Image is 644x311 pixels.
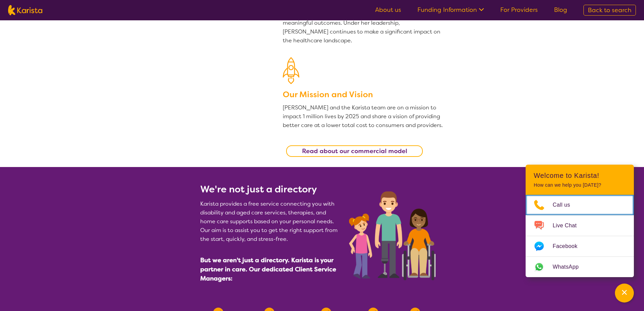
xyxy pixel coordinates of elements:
span: Live Chat [553,221,585,231]
span: Facebook [553,241,585,251]
img: Karista logo [8,5,42,15]
ul: Choose channel [526,195,634,277]
div: Channel Menu [526,165,634,277]
span: Call us [553,200,578,210]
img: Our Mission [283,57,299,84]
a: Funding Information [417,6,484,14]
a: About us [375,6,401,14]
p: How can we help you [DATE]? [534,182,626,188]
a: Web link opens in a new tab. [526,257,634,277]
h2: Welcome to Karista! [534,171,626,180]
a: Blog [554,6,567,14]
h3: Our Mission and Vision [283,88,444,101]
p: [PERSON_NAME] and the Karista team are on a mission to impact 1 million lives by 2025 and share a... [283,103,444,130]
a: For Providers [500,6,538,14]
span: But we aren't just a directory. Karista is your partner in care. Our dedicated Client Service Man... [200,256,336,283]
p: Karista provides a free service connecting you with disability and aged care services, therapies,... [200,200,341,244]
b: Read about our commercial model [302,147,407,155]
a: Back to search [583,5,636,16]
span: Back to search [588,6,631,14]
span: WhatsApp [553,262,587,272]
img: Participants [349,191,436,280]
button: Channel Menu [615,284,634,303]
h2: We're not just a directory [200,183,341,195]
